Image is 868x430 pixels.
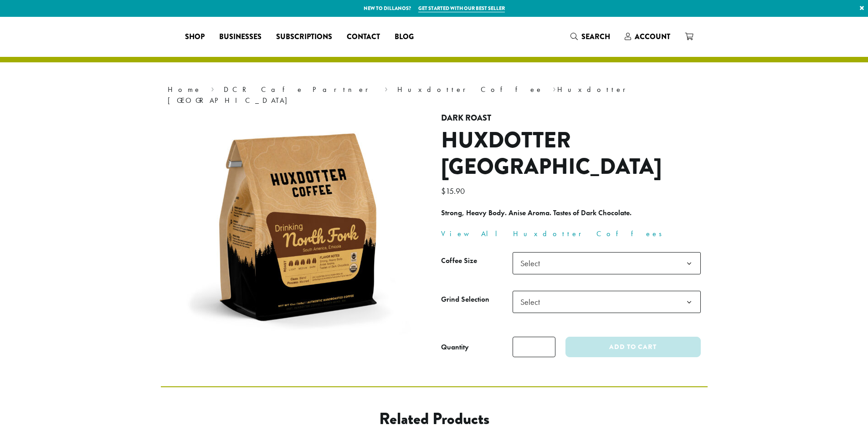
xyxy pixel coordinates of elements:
span: Blog [395,31,414,43]
button: Add to cart [565,337,700,357]
a: Shop [178,30,212,44]
span: Search [581,31,610,42]
label: Coffee Size [441,254,513,268]
div: Quantity [441,342,469,353]
a: View All Huxdotter Coffees [441,229,668,238]
h2: Related products [234,409,634,429]
span: › [211,81,214,95]
a: Get started with our best seller [418,5,505,12]
a: Huxdotter Coffee [397,85,543,94]
span: › [553,81,556,95]
span: Select [517,293,549,311]
b: Strong, Heavy Body. Anise Aroma. Tastes of Dark Chocolate. [441,208,632,218]
span: Select [513,291,701,313]
a: Search [563,29,617,44]
span: $ [441,186,446,196]
a: DCR Cafe Partner [224,85,375,94]
h1: Huxdotter [GEOGRAPHIC_DATA] [441,127,701,180]
h4: Dark Roast [441,113,701,123]
span: Contact [347,31,380,43]
span: Account [635,31,670,42]
span: Subscriptions [276,31,332,43]
span: › [385,81,388,95]
a: Home [168,85,201,94]
bdi: 15.90 [441,186,467,196]
input: Product quantity [513,337,555,357]
span: Select [513,252,701,274]
span: Shop [185,31,205,43]
span: Select [517,254,549,272]
span: Businesses [219,31,262,43]
nav: Breadcrumb [168,84,701,106]
label: Grind Selection [441,293,513,306]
